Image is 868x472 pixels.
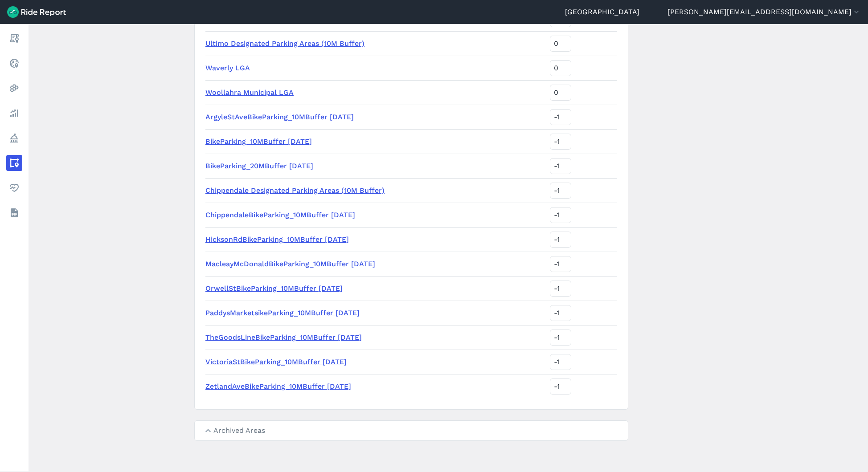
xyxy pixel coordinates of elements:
[565,7,639,17] a: [GEOGRAPHIC_DATA]
[667,7,861,17] button: [PERSON_NAME][EMAIL_ADDRESS][DOMAIN_NAME]
[6,105,22,121] a: Analyze
[6,155,22,171] a: Areas
[6,205,22,221] a: Datasets
[205,64,250,72] a: Waverly LGA
[205,309,360,317] a: PaddysMarketsikeParking_10MBuffer [DATE]
[205,235,349,244] a: HicksonRdBikeParking_10MBuffer [DATE]
[205,260,375,268] a: MacleayMcDonaldBikeParking_10MBuffer [DATE]
[6,30,22,46] a: Report
[205,358,347,366] a: VictoriaStBikeParking_10MBuffer [DATE]
[205,284,343,293] a: OrwellStBikeParking_10MBuffer [DATE]
[205,382,351,391] a: ZetlandAveBikeParking_10MBuffer [DATE]
[205,162,313,170] a: BikeParking_20MBuffer [DATE]
[205,39,364,48] a: Ultimo Designated Parking Areas (10M Buffer)
[205,211,355,219] a: ChippendaleBikeParking_10MBuffer [DATE]
[205,88,294,97] a: Woollahra Municipal LGA
[205,186,385,195] a: Chippendale Designated Parking Areas (10M Buffer)
[205,137,312,146] a: BikeParking_10MBuffer [DATE]
[6,180,22,196] a: Health
[6,130,22,146] a: Policy
[7,6,66,18] img: Ride Report
[195,421,628,440] summary: Archived Areas
[205,333,362,342] a: TheGoodsLineBikeParking_10MBuffer [DATE]
[6,55,22,71] a: Realtime
[205,113,354,121] a: ArgyleStAveBikeParking_10MBuffer [DATE]
[6,80,22,96] a: Heatmaps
